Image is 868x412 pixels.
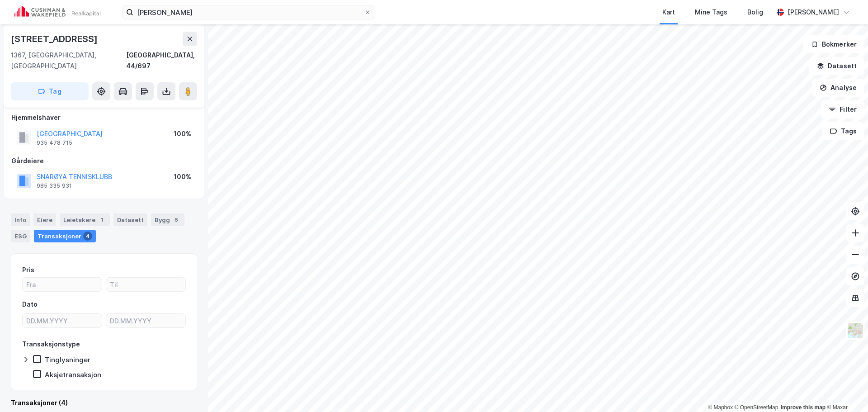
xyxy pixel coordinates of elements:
[847,322,864,339] img: Z
[823,369,868,412] iframe: Chat Widget
[23,278,102,291] input: Fra
[11,230,30,242] div: ESG
[788,7,839,18] div: [PERSON_NAME]
[45,355,90,364] div: Tinglysninger
[126,50,197,71] div: [GEOGRAPHIC_DATA], 44/697
[11,112,197,123] div: Hjemmelshaver
[133,5,364,19] input: Søk på adresse, matrikkel, gårdeiere, leietakere eller personer
[803,35,864,53] button: Bokmerker
[45,370,101,379] div: Aksjetransaksjon
[11,398,197,408] div: Transaksjoner (4)
[106,314,185,327] input: DD.MM.YYYY
[781,404,826,411] a: Improve this map
[174,171,191,182] div: 100%
[11,82,89,100] button: Tag
[37,139,72,147] div: 935 478 715
[172,215,181,224] div: 6
[22,265,34,275] div: Pris
[821,100,864,118] button: Filter
[809,57,864,75] button: Datasett
[695,7,727,18] div: Mine Tags
[37,182,72,189] div: 985 335 931
[174,128,191,139] div: 100%
[97,215,106,224] div: 1
[151,213,184,226] div: Bygg
[83,232,92,241] div: 4
[708,404,733,411] a: Mapbox
[106,278,185,291] input: Til
[11,156,197,166] div: Gårdeiere
[11,50,126,71] div: 1367, [GEOGRAPHIC_DATA], [GEOGRAPHIC_DATA]
[823,369,868,412] div: Kontrollprogram for chat
[11,32,99,46] div: [STREET_ADDRESS]
[34,230,96,242] div: Transaksjoner
[33,213,56,226] div: Eiere
[22,339,80,350] div: Transaksjonstype
[23,314,102,327] input: DD.MM.YYYY
[60,213,110,226] div: Leietakere
[11,213,30,226] div: Info
[812,79,864,97] button: Analyse
[735,404,778,411] a: OpenStreetMap
[822,122,864,140] button: Tags
[113,213,147,226] div: Datasett
[747,7,763,18] div: Bolig
[22,299,38,310] div: Dato
[14,6,100,19] img: cushman-wakefield-realkapital-logo.202ea83816669bd177139c58696a8fa1.svg
[662,7,675,18] div: Kart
